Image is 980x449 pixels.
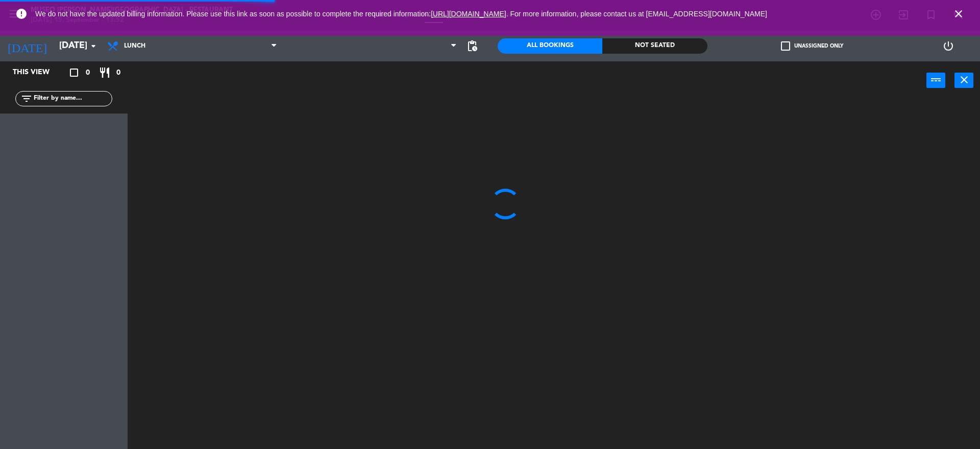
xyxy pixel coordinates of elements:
[124,42,145,50] span: Lunch
[781,41,843,51] label: Unassigned only
[99,66,111,79] i: restaurant
[431,10,506,18] a: [URL][DOMAIN_NAME]
[5,66,73,79] div: This view
[35,10,767,18] span: We do not have the updated billing information. Please use this link as soon as possible to compl...
[20,93,33,105] i: filter_list
[87,40,100,52] i: arrow_drop_down
[33,93,112,104] input: Filter by name...
[930,74,942,86] i: power_input
[958,74,970,86] i: close
[506,10,767,18] a: . For more information, please contact us at [EMAIL_ADDRESS][DOMAIN_NAME]
[498,38,602,54] div: All Bookings
[952,8,965,20] i: close
[602,38,707,54] div: Not seated
[116,67,120,79] span: 0
[86,67,90,79] span: 0
[942,40,954,52] i: power_settings_new
[15,8,28,20] i: error
[466,40,478,52] span: pending_actions
[781,41,790,51] span: check_box_outline_blank
[68,66,80,79] i: crop_square
[926,73,945,88] button: power_input
[954,73,973,88] button: close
